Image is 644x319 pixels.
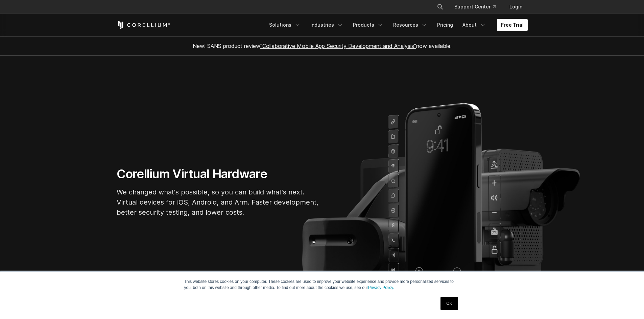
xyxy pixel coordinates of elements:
[458,19,490,31] a: About
[433,19,457,31] a: Pricing
[193,43,452,49] span: New! SANS product review now available.
[434,1,446,13] button: Search
[497,19,528,31] a: Free Trial
[117,187,319,217] p: We changed what's possible, so you can build what's next. Virtual devices for iOS, Android, and A...
[265,19,528,31] div: Navigation Menu
[368,285,394,290] a: Privacy Policy.
[349,19,388,31] a: Products
[265,19,305,31] a: Solutions
[389,19,432,31] a: Resources
[429,1,528,13] div: Navigation Menu
[117,166,319,182] h1: Corellium Virtual Hardware
[504,1,528,13] a: Login
[184,278,460,291] p: This website stores cookies on your computer. These cookies are used to improve your website expe...
[117,21,170,29] a: Corellium Home
[260,43,416,49] a: "Collaborative Mobile App Security Development and Analysis"
[449,1,501,13] a: Support Center
[306,19,348,31] a: Industries
[440,297,458,310] a: OK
